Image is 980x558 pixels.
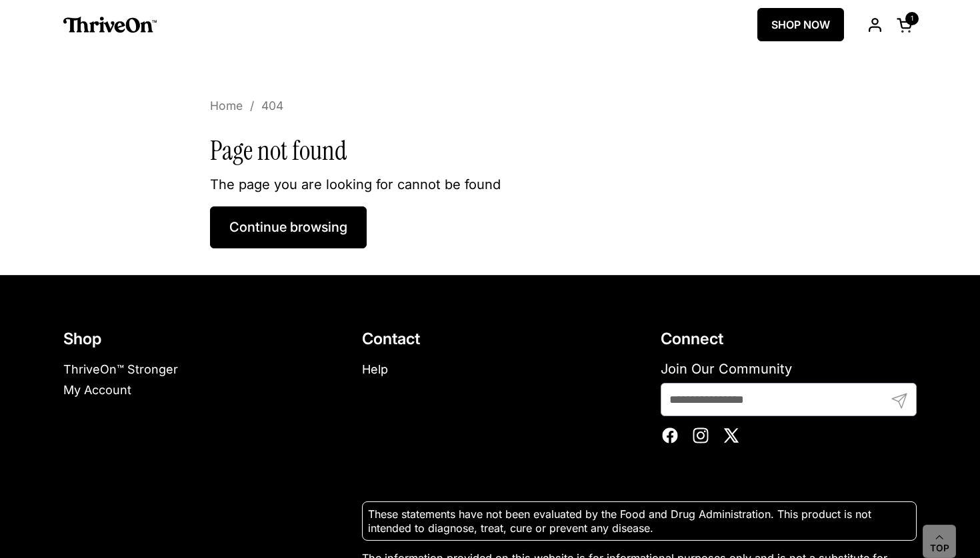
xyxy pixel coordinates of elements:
label: Join Our Community [661,360,917,378]
span: Top [930,543,949,555]
h1: Page not found [210,136,770,165]
h2: Shop [63,329,319,350]
h2: Contact [362,329,618,350]
input: Enter your email [661,383,917,416]
a: Home [210,99,243,113]
a: My Account [63,383,131,397]
a: Continue browsing [210,206,367,248]
span: 404 [261,99,283,113]
span: Home [210,99,243,115]
button: Submit [883,383,917,439]
p: The page you are looking for cannot be found [210,176,770,193]
nav: breadcrumbs [210,99,300,113]
h2: Connect [661,329,917,350]
a: Help [362,362,388,376]
a: ThriveOn™ Stronger [63,362,178,376]
p: These statements have not been evaluated by the Food and Drug Administration. This product is not... [368,507,911,535]
span: / [250,99,254,113]
a: SHOP NOW [757,8,844,41]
